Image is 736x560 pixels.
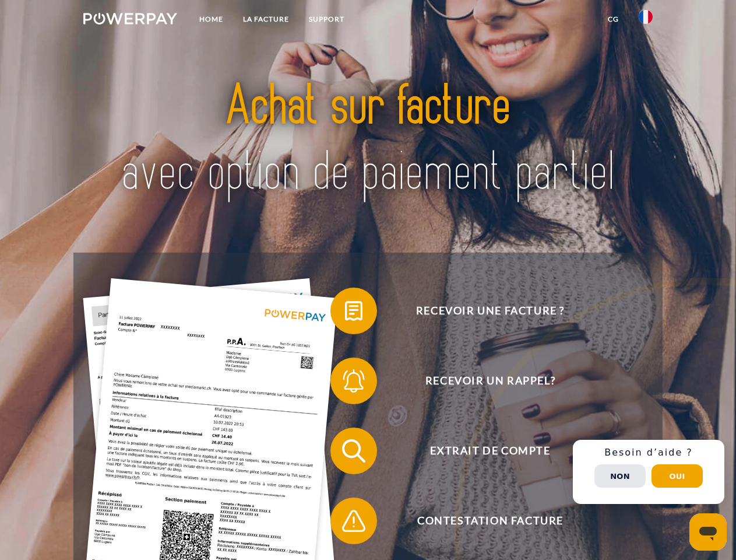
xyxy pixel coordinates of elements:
img: logo-powerpay-white.svg [83,13,177,24]
img: qb_search.svg [339,436,368,466]
iframe: Bouton de lancement de la fenêtre de messagerie [689,513,727,551]
button: Extrait de compte [330,428,633,474]
button: Contestation Facture [330,498,633,544]
img: qb_bill.svg [339,296,368,325]
span: Recevoir une facture ? [347,288,633,334]
a: Home [189,9,233,30]
img: fr [639,10,653,24]
a: Support [299,9,354,30]
span: Extrait de compte [347,428,633,474]
span: Recevoir un rappel? [347,358,633,404]
img: qb_warning.svg [339,506,368,535]
a: CG [598,9,629,30]
button: Recevoir une facture ? [330,288,633,334]
button: Recevoir un rappel? [330,358,633,404]
img: title-powerpay_fr.svg [111,56,625,223]
span: Contestation Facture [347,498,633,544]
h3: Besoin d’aide ? [580,447,717,459]
a: LA FACTURE [233,9,299,30]
button: Oui [652,464,703,488]
div: Schnellhilfe [573,440,724,504]
button: Non [594,464,646,488]
img: qb_bell.svg [339,366,368,395]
